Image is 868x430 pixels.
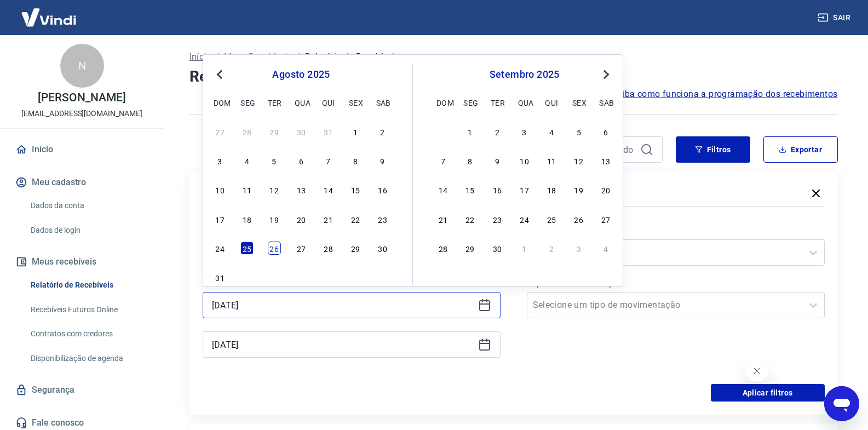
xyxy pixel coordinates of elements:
[240,154,254,167] div: Choose segunda-feira, 4 de agosto de 2025
[26,274,151,296] a: Relatório de Recebíveis
[240,96,254,109] div: seg
[491,242,504,255] div: Choose terça-feira, 30 de setembro de 2025
[435,68,614,81] div: setembro 2025
[38,92,125,104] p: [PERSON_NAME]
[518,242,531,255] div: Choose quarta-feira, 1 de outubro de 2025
[463,183,476,196] div: Choose segunda-feira, 15 de setembro de 2025
[240,271,254,284] div: Choose segunda-feira, 1 de setembro de 2025
[268,125,281,138] div: Choose terça-feira, 29 de julho de 2025
[376,183,389,196] div: Choose sábado, 16 de agosto de 2025
[322,271,335,284] div: Choose quinta-feira, 4 de setembro de 2025
[21,108,142,119] p: [EMAIL_ADDRESS][DOMAIN_NAME]
[214,271,227,284] div: Choose domingo, 31 de agosto de 2025
[224,50,292,64] a: Meus Recebíveis
[295,183,308,196] div: Choose quarta-feira, 13 de agosto de 2025
[305,50,399,64] p: Relatório de Recebíveis
[295,271,308,284] div: Choose quarta-feira, 3 de setembro de 2025
[436,96,450,109] div: dom
[295,96,308,109] div: qua
[296,50,300,64] p: /
[436,183,450,196] div: Choose domingo, 14 de setembro de 2025
[491,183,504,196] div: Choose terça-feira, 16 de setembro de 2025
[376,125,389,138] div: Choose sábado, 2 de agosto de 2025
[214,125,227,138] div: Choose domingo, 27 de julho de 2025
[572,154,585,167] div: Choose sexta-feira, 12 de setembro de 2025
[212,297,474,313] input: Data inicial
[815,8,855,28] button: Sair
[600,68,613,81] button: Next Month
[322,125,335,138] div: Choose quinta-feira, 31 de julho de 2025
[214,154,227,167] div: Choose domingo, 3 de agosto de 2025
[60,44,104,88] div: N
[599,154,612,167] div: Choose sábado, 13 de setembro de 2025
[599,242,612,255] div: Choose sábado, 4 de outubro de 2025
[240,183,254,196] div: Choose segunda-feira, 11 de agosto de 2025
[376,96,389,109] div: sab
[545,96,558,109] div: qui
[746,360,768,382] iframe: Fechar mensagem
[268,242,281,255] div: Choose terça-feira, 26 de agosto de 2025
[349,96,362,109] div: sex
[349,213,362,226] div: Choose sexta-feira, 22 de agosto de 2025
[189,50,211,64] a: Início
[676,136,750,163] button: Filtros
[212,336,474,353] input: Data final
[545,183,558,196] div: Choose quinta-feira, 18 de setembro de 2025
[529,224,823,237] label: Forma de Pagamento
[13,170,151,194] button: Meu cadastro
[711,384,825,402] button: Aplicar filtros
[491,213,504,226] div: Choose terça-feira, 23 de setembro de 2025
[13,137,151,162] a: Início
[322,183,335,196] div: Choose quinta-feira, 14 de agosto de 2025
[463,213,476,226] div: Choose segunda-feira, 22 de setembro de 2025
[599,125,612,138] div: Choose sábado, 6 de setembro de 2025
[491,96,504,109] div: ter
[268,183,281,196] div: Choose terça-feira, 12 de agosto de 2025
[26,219,151,242] a: Dados de login
[376,271,389,284] div: Choose sábado, 6 de setembro de 2025
[376,242,389,255] div: Choose sábado, 30 de agosto de 2025
[572,183,585,196] div: Choose sexta-feira, 19 de setembro de 2025
[545,213,558,226] div: Choose quinta-feira, 25 de setembro de 2025
[518,183,531,196] div: Choose quarta-feira, 17 de setembro de 2025
[268,213,281,226] div: Choose terça-feira, 19 de agosto de 2025
[240,242,254,255] div: Choose segunda-feira, 25 de agosto de 2025
[240,213,254,226] div: Choose segunda-feira, 18 de agosto de 2025
[26,194,151,217] a: Dados da conta
[436,125,450,138] div: Choose domingo, 31 de agosto de 2025
[518,154,531,167] div: Choose quarta-feira, 10 de setembro de 2025
[214,183,227,196] div: Choose domingo, 10 de agosto de 2025
[599,213,612,226] div: Choose sábado, 27 de setembro de 2025
[599,183,612,196] div: Choose sábado, 20 de setembro de 2025
[599,96,612,109] div: sab
[295,154,308,167] div: Choose quarta-feira, 6 de agosto de 2025
[26,347,151,370] a: Disponibilização de agenda
[295,125,308,138] div: Choose quarta-feira, 30 de julho de 2025
[463,96,476,109] div: seg
[26,323,151,345] a: Contratos com credores
[572,213,585,226] div: Choose sexta-feira, 26 de setembro de 2025
[213,68,226,81] button: Previous Month
[376,154,389,167] div: Choose sábado, 9 de agosto de 2025
[268,154,281,167] div: Choose terça-feira, 5 de agosto de 2025
[545,154,558,167] div: Choose quinta-feira, 11 de setembro de 2025
[491,154,504,167] div: Choose terça-feira, 9 de setembro de 2025
[435,123,614,256] div: month 2025-09
[824,386,859,421] iframe: Botão para abrir a janela de mensagens
[189,66,838,88] h4: Relatório de Recebíveis
[322,242,335,255] div: Choose quinta-feira, 28 de agosto de 2025
[349,242,362,255] div: Choose sexta-feira, 29 de agosto de 2025
[349,125,362,138] div: Choose sexta-feira, 1 de agosto de 2025
[545,242,558,255] div: Choose quinta-feira, 2 de outubro de 2025
[268,96,281,109] div: ter
[322,154,335,167] div: Choose quinta-feira, 7 de agosto de 2025
[572,125,585,138] div: Choose sexta-feira, 5 de setembro de 2025
[295,213,308,226] div: Choose quarta-feira, 20 de agosto de 2025
[216,50,220,64] p: /
[13,378,151,402] a: Segurança
[612,88,838,101] a: Saiba como funciona a programação dos recebimentos
[240,125,254,138] div: Choose segunda-feira, 28 de julho de 2025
